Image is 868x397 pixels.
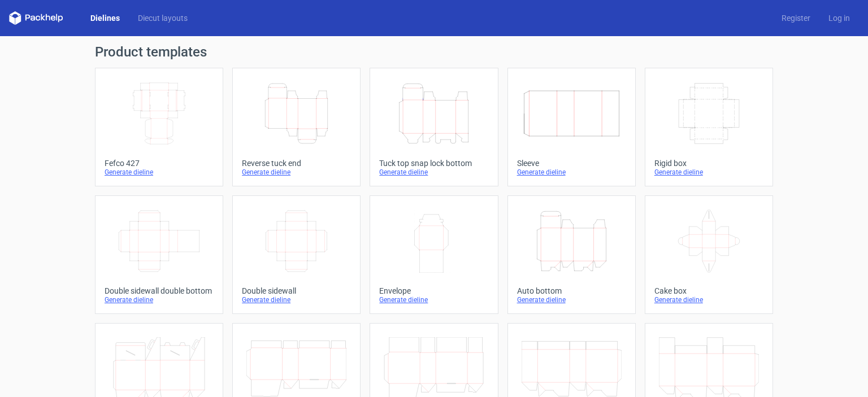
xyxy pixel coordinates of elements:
div: Sleeve [517,159,626,168]
a: Register [772,12,819,24]
div: Tuck top snap lock bottom [379,159,488,168]
div: Envelope [379,286,488,295]
div: Double sidewall [242,286,351,295]
div: Generate dieline [517,168,626,177]
a: Reverse tuck endGenerate dieline [232,68,361,186]
div: Generate dieline [654,295,763,304]
div: Auto bottom [517,286,626,295]
div: Generate dieline [654,168,763,177]
div: Generate dieline [379,295,488,304]
a: Log in [819,12,859,24]
div: Fefco 427 [105,159,214,168]
a: Cake boxGenerate dieline [645,195,773,314]
a: Rigid boxGenerate dieline [645,68,773,186]
div: Generate dieline [379,168,488,177]
a: SleeveGenerate dieline [507,68,636,186]
a: Double sidewallGenerate dieline [232,195,361,314]
div: Generate dieline [105,168,214,177]
div: Reverse tuck end [242,159,351,168]
div: Double sidewall double bottom [105,286,214,295]
h1: Product templates [95,45,773,59]
div: Cake box [654,286,763,295]
a: Dielines [81,12,129,24]
div: Generate dieline [517,295,626,304]
a: Diecut layouts [129,12,197,24]
a: Tuck top snap lock bottomGenerate dieline [370,68,498,186]
a: Double sidewall double bottomGenerate dieline [95,195,223,314]
div: Generate dieline [242,295,351,304]
a: Fefco 427Generate dieline [95,68,223,186]
a: EnvelopeGenerate dieline [370,195,498,314]
div: Rigid box [654,159,763,168]
div: Generate dieline [105,295,214,304]
div: Generate dieline [242,168,351,177]
a: Auto bottomGenerate dieline [507,195,636,314]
